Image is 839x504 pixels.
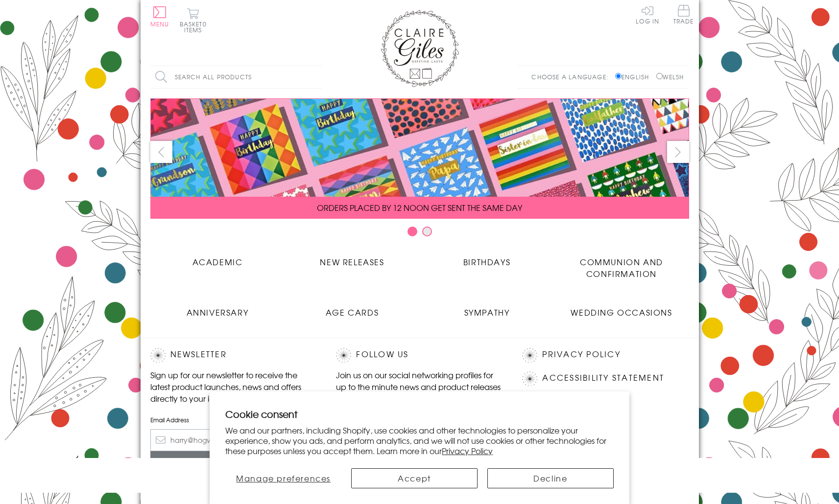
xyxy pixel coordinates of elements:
[464,306,510,318] span: Sympathy
[351,468,478,488] button: Accept
[542,371,664,385] a: Accessibility Statement
[150,226,689,241] div: Carousel Pagination
[656,72,684,81] label: Welsh
[320,256,384,268] span: New Releases
[225,425,614,456] p: We and our partners, including Shopify, use cookies and other technologies to personalize your ex...
[673,5,694,26] a: Trade
[673,5,694,24] span: Trade
[554,249,689,279] a: Communion and Confirmation
[150,249,285,268] a: Academic
[317,202,522,213] span: ORDERS PLACED BY 12 NOON GET SENT THE SAME DAY
[442,445,493,457] a: Privacy Policy
[150,369,317,404] p: Sign up for our newsletter to receive the latest product launches, news and offers directly to yo...
[150,141,172,163] button: prev
[615,72,654,81] label: English
[150,66,322,88] input: Search all products
[225,407,614,421] h2: Cookie consent
[150,348,317,363] h2: Newsletter
[225,468,341,488] button: Manage preferences
[542,348,620,361] a: Privacy Policy
[180,8,207,33] button: Basket0 items
[150,415,317,424] label: Email Address
[422,227,432,236] button: Carousel Page 2
[531,72,613,81] p: Choose a language:
[326,306,379,318] span: Age Cards
[615,73,622,79] input: English
[636,5,659,24] a: Log In
[150,6,169,27] button: Menu
[150,20,169,28] span: Menu
[487,468,614,488] button: Decline
[463,256,510,268] span: Birthdays
[420,299,554,318] a: Sympathy
[192,256,243,268] span: Academic
[667,141,689,163] button: next
[656,73,663,79] input: Welsh
[285,299,420,318] a: Age Cards
[187,306,249,318] span: Anniversary
[336,369,503,404] p: Join us on our social networking profiles for up to the minute news and product releases the mome...
[150,429,317,451] input: harry@hogwarts.edu
[580,256,663,279] span: Communion and Confirmation
[381,10,459,87] img: Claire Giles Greetings Cards
[408,227,417,236] button: Carousel Page 1 (Current Slide)
[150,299,285,318] a: Anniversary
[420,249,554,268] a: Birthdays
[184,20,207,34] span: 0 items
[336,348,503,363] h2: Follow Us
[312,66,322,88] input: Search
[236,472,331,484] span: Manage preferences
[554,299,689,318] a: Wedding Occasions
[571,306,672,318] span: Wedding Occasions
[150,451,317,473] input: Subscribe
[285,249,420,268] a: New Releases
